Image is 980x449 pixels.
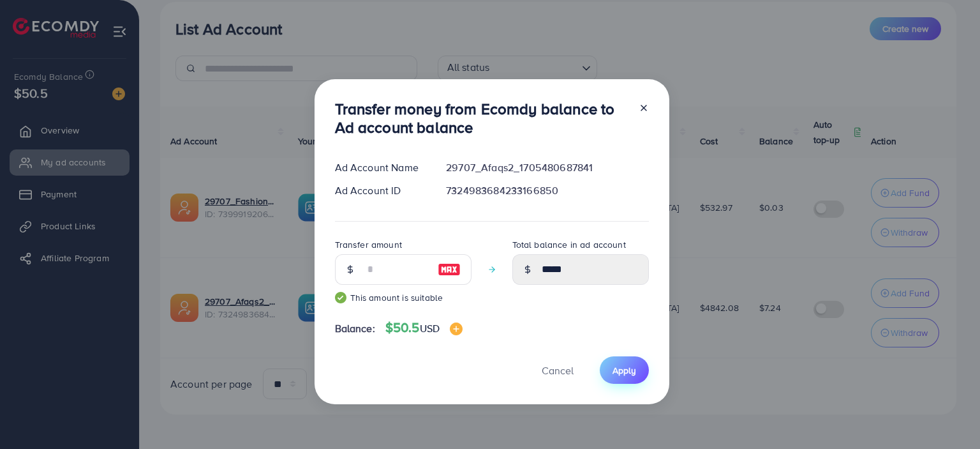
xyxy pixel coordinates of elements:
img: guide [335,292,346,303]
span: Apply [612,364,636,377]
img: image [438,262,461,277]
h4: $50.5 [385,320,463,336]
h3: Transfer money from Ecomdy balance to Ad account balance [335,100,628,137]
span: Balance: [335,321,375,336]
div: Ad Account Name [325,160,436,175]
div: 29707_Afaqs2_1705480687841 [436,160,658,175]
button: Apply [600,356,649,384]
span: Cancel [542,363,574,377]
button: Cancel [526,356,590,384]
label: Transfer amount [335,238,402,251]
div: Ad Account ID [325,183,436,198]
small: This amount is suitable [335,291,471,304]
div: 7324983684233166850 [436,183,658,198]
label: Total balance in ad account [512,238,626,251]
span: USD [420,321,440,335]
img: image [450,323,463,335]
